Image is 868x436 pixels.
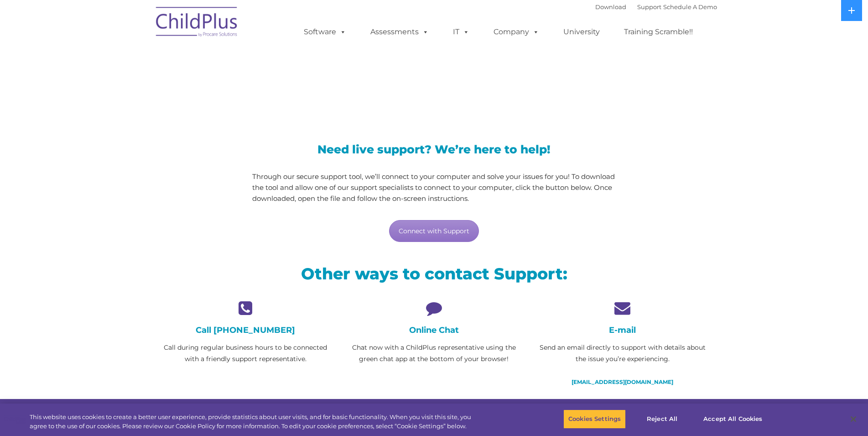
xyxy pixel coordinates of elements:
p: Call during regular business hours to be connected with a friendly support representative. [158,342,333,365]
a: Connect with Support [389,220,479,242]
h4: E-mail [535,325,710,335]
font: | [595,3,717,11]
button: Close [843,409,863,429]
a: Assessments [361,23,438,41]
a: Download [595,3,626,11]
h3: Need live support? We’re here to help! [252,144,616,155]
a: Support [637,3,661,11]
a: [EMAIL_ADDRESS][DOMAIN_NAME] [572,378,673,385]
h2: Other ways to contact Support: [158,263,710,284]
p: Send an email directly to support with details about the issue you’re experiencing. [535,342,710,365]
button: Reject All [634,410,691,429]
div: This website uses cookies to create a better user experience, provide statistics about user visit... [30,413,478,431]
a: Schedule A Demo [663,3,717,11]
h4: Online Chat [347,325,521,335]
p: Chat now with a ChildPlus representative using the green chat app at the bottom of your browser! [347,342,521,365]
span: LiveSupport with SplashTop [158,66,499,94]
img: ChildPlus by Procare Solutions [151,0,243,46]
a: University [554,23,609,41]
a: Software [295,23,355,41]
h4: Call [PHONE_NUMBER] [158,325,333,335]
a: Company [484,23,548,41]
button: Cookies Settings [563,410,626,429]
a: Training Scramble!! [615,23,702,41]
p: Through our secure support tool, we’ll connect to your computer and solve your issues for you! To... [252,171,616,204]
a: IT [444,23,478,41]
button: Accept All Cookies [698,410,767,429]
